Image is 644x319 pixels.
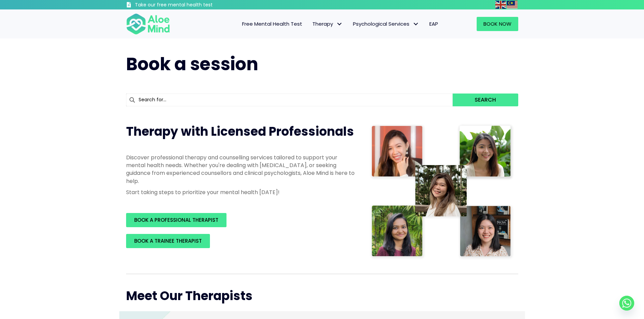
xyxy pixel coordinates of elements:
span: Book a session [126,52,258,76]
input: Search for... [126,94,453,106]
p: Start taking steps to prioritize your mental health [DATE]! [126,188,356,196]
a: Psychological ServicesPsychological Services: submenu [348,17,424,31]
span: BOOK A PROFESSIONAL THERAPIST [134,216,218,223]
span: Therapy [312,20,343,27]
button: Search [453,94,518,106]
img: ms [507,1,518,9]
a: EAP [424,17,443,31]
span: Therapy with Licensed Professionals [126,123,354,140]
h3: Take our free mental health test [135,2,249,8]
a: TherapyTherapy: submenu [307,17,348,31]
span: BOOK A TRAINEE THERAPIST [134,237,202,244]
a: Whatsapp [619,296,634,311]
nav: Menu [179,17,443,31]
span: Psychological Services [353,20,419,27]
span: Psychological Services: submenu [411,19,421,29]
span: Free Mental Health Test [242,20,302,27]
a: English [495,1,507,8]
a: BOOK A TRAINEE THERAPIST [126,234,210,248]
img: en [495,1,506,9]
a: Malay [507,1,518,8]
span: Meet Our Therapists [126,287,253,304]
a: Book Now [477,17,518,31]
img: Therapist collage [369,123,514,260]
a: Free Mental Health Test [237,17,307,31]
span: Book Now [483,20,511,27]
span: EAP [429,20,438,27]
a: Take our free mental health test [126,2,249,9]
img: Aloe mind Logo [126,13,170,35]
span: Therapy: submenu [335,19,344,29]
p: Discover professional therapy and counselling services tailored to support your mental health nee... [126,154,356,185]
a: BOOK A PROFESSIONAL THERAPIST [126,213,226,227]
